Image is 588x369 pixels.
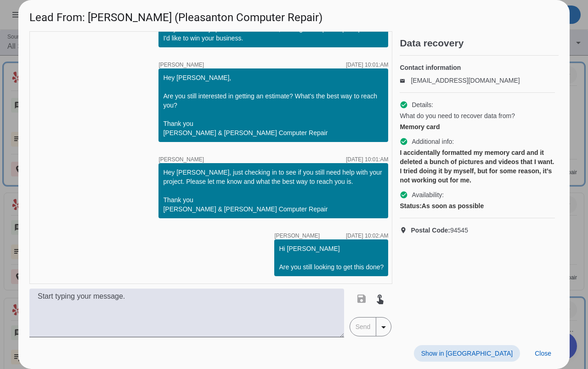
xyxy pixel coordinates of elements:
h2: Data recovery [400,39,559,48]
div: Memory card [400,122,555,131]
span: Availability: [412,190,444,199]
div: Do you have any questions I can answer, looking for a specific price point? I'd like to win your ... [163,24,384,43]
mat-icon: email [400,78,411,83]
div: As soon as possible [400,201,555,210]
span: [PERSON_NAME] [274,233,320,238]
div: Hey [PERSON_NAME], Are you still interested in getting an estimate? What's the best way to reach ... [163,73,384,137]
button: Show in [GEOGRAPHIC_DATA] [414,345,520,362]
mat-icon: arrow_drop_down [378,322,389,333]
div: I accidentally formatted my memory card and it deleted a bunch of pictures and videos that I want... [400,148,555,185]
mat-icon: touch_app [374,293,385,304]
div: Hi [PERSON_NAME] Are you still looking to get this done?​ [279,244,384,272]
mat-icon: location_on [400,227,411,234]
div: [DATE] 10:01:AM [346,157,388,162]
strong: Postal Code: [411,227,450,234]
span: 94545 [411,226,468,235]
span: Additional info: [412,137,454,146]
button: Close [527,345,559,362]
mat-icon: check_circle [400,137,408,146]
span: [PERSON_NAME] [158,157,204,162]
div: [DATE] 10:01:AM [346,62,388,68]
mat-icon: check_circle [400,101,408,109]
span: Close [535,350,551,357]
mat-icon: check_circle [400,191,408,199]
span: What do you need to recover data from? [400,111,515,120]
span: Show in [GEOGRAPHIC_DATA] [421,350,513,357]
div: Hey [PERSON_NAME], just checking in to see if you still need help with your project. Please let m... [163,168,384,214]
span: Details: [412,100,433,109]
span: [PERSON_NAME] [158,62,204,68]
strong: Status: [400,202,421,210]
div: [DATE] 10:02:AM [346,233,388,238]
h4: Contact information [400,63,555,72]
a: [EMAIL_ADDRESS][DOMAIN_NAME] [411,77,520,84]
